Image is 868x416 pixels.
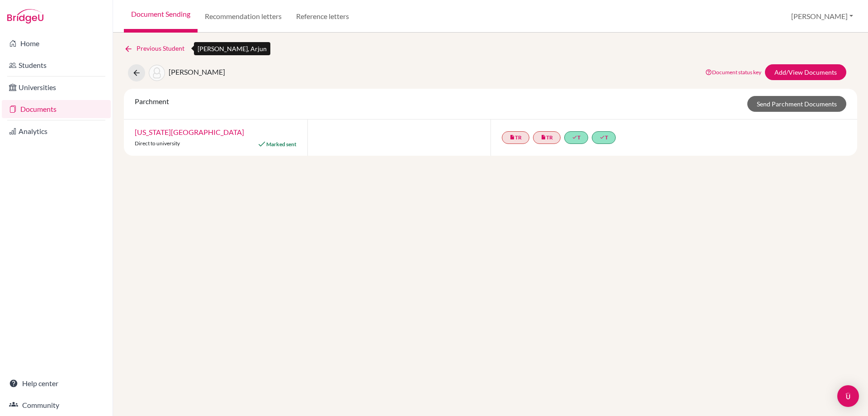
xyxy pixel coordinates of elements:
[169,67,225,76] span: [PERSON_NAME]
[2,374,111,392] a: Help center
[787,8,857,25] button: [PERSON_NAME]
[541,134,546,140] i: insert_drive_file
[7,9,43,24] img: Bridge-U
[2,396,111,414] a: Community
[2,122,111,140] a: Analytics
[2,100,111,118] a: Documents
[2,78,111,96] a: Universities
[765,64,846,80] a: Add/View Documents
[572,134,577,140] i: done
[533,131,561,144] a: insert_drive_fileTR
[135,140,180,147] span: Direct to university
[194,42,270,55] div: [PERSON_NAME], Arjun
[2,34,111,53] a: Home
[599,134,605,140] i: done
[124,43,192,53] a: Previous Student
[2,56,111,74] a: Students
[135,97,169,105] span: Parchment
[266,141,297,148] span: Marked sent
[502,131,529,144] a: insert_drive_fileTR
[705,69,761,76] a: Document status key
[135,128,244,136] a: [US_STATE][GEOGRAPHIC_DATA]
[509,134,515,140] i: insert_drive_file
[564,131,588,144] a: doneT
[747,96,846,112] a: Send Parchment Documents
[837,385,859,407] div: Open Intercom Messenger
[592,131,616,144] a: doneT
